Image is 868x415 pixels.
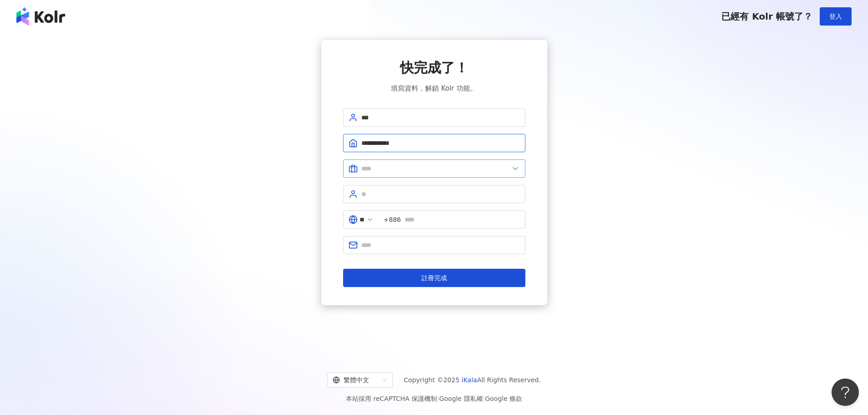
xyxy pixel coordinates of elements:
span: 填寫資料，解鎖 Kolr 功能。 [391,83,477,94]
div: 繁體中文 [333,373,379,387]
span: 登入 [829,13,842,20]
span: | [437,395,439,402]
span: 註冊完成 [421,274,447,282]
a: iKala [462,376,477,384]
a: Google 條款 [485,395,522,402]
span: | [483,395,485,402]
iframe: Help Scout Beacon - Open [832,379,859,406]
span: +886 [384,215,401,225]
span: 已經有 Kolr 帳號了？ [721,11,812,22]
span: 本站採用 reCAPTCHA 保護機制 [346,393,522,404]
a: Google 隱私權 [439,395,483,402]
img: logo [16,7,65,26]
button: 註冊完成 [343,269,525,287]
button: 登入 [820,7,852,26]
span: 快完成了！ [400,58,468,77]
span: Copyright © 2025 All Rights Reserved. [404,374,541,385]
